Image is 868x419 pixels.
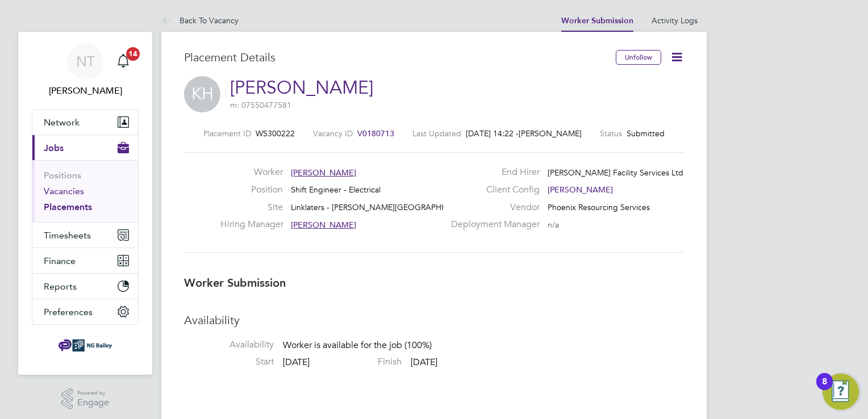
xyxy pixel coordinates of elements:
[184,339,274,351] label: Availability
[600,128,622,139] label: Status
[59,336,112,354] img: ngbailey-logo-retina.png
[112,43,135,79] a: 14
[466,128,519,139] span: [DATE] 14:22 -
[32,299,138,324] button: Preferences
[44,255,76,266] span: Finance
[616,50,661,65] button: Unfollow
[291,220,356,230] span: [PERSON_NAME]
[32,135,138,160] button: Jobs
[412,128,461,139] label: Last Updated
[44,202,92,212] a: Placements
[230,100,291,110] span: m: 07550477581
[184,313,684,328] h3: Availability
[291,167,356,178] span: [PERSON_NAME]
[32,223,138,248] button: Timesheets
[44,117,80,128] span: Network
[444,219,540,231] label: Deployment Manager
[220,202,283,213] label: Site
[256,128,295,139] span: WS300222
[444,184,540,196] label: Client Config
[32,110,138,135] button: Network
[313,128,353,139] label: Vacancy ID
[44,230,91,241] span: Timesheets
[444,202,540,213] label: Vendor
[161,15,239,26] a: Back To Vacancy
[184,356,274,368] label: Start
[291,202,477,212] span: Linklaters - [PERSON_NAME][GEOGRAPHIC_DATA]
[220,219,283,231] label: Hiring Manager
[61,388,110,410] a: Powered byEngage
[283,357,310,368] span: [DATE]
[32,274,138,299] button: Reports
[357,128,394,139] span: V0180713
[312,356,402,368] label: Finish
[652,15,698,26] a: Activity Logs
[283,340,432,351] span: Worker is available for the job (100%)
[77,398,109,408] span: Engage
[444,166,540,178] label: End Hirer
[548,167,683,178] span: [PERSON_NAME] Facility Services Ltd
[411,357,437,368] span: [DATE]
[76,54,95,69] span: NT
[823,374,859,410] button: Open Resource Center, 8 new notifications
[291,185,381,195] span: Shift Engineer - Electrical
[184,276,286,290] b: Worker Submission
[44,281,77,292] span: Reports
[32,160,138,222] div: Jobs
[77,388,109,398] span: Powered by
[44,170,81,181] a: Positions
[519,128,582,139] span: [PERSON_NAME]
[44,143,64,153] span: Jobs
[44,307,93,317] span: Preferences
[32,248,138,273] button: Finance
[18,32,152,375] nav: Main navigation
[548,220,559,230] span: n/a
[822,382,827,396] div: 8
[184,76,220,112] span: KH
[627,128,665,139] span: Submitted
[220,166,283,178] label: Worker
[32,43,139,98] a: NT[PERSON_NAME]
[184,50,607,65] h3: Placement Details
[220,184,283,196] label: Position
[32,336,139,354] a: Go to home page
[126,47,140,61] span: 14
[203,128,251,139] label: Placement ID
[548,202,650,212] span: Phoenix Resourcing Services
[561,16,633,26] a: Worker Submission
[230,77,373,99] a: [PERSON_NAME]
[44,186,84,196] a: Vacancies
[548,185,613,195] span: [PERSON_NAME]
[32,84,139,98] span: Nigel Thornborrow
